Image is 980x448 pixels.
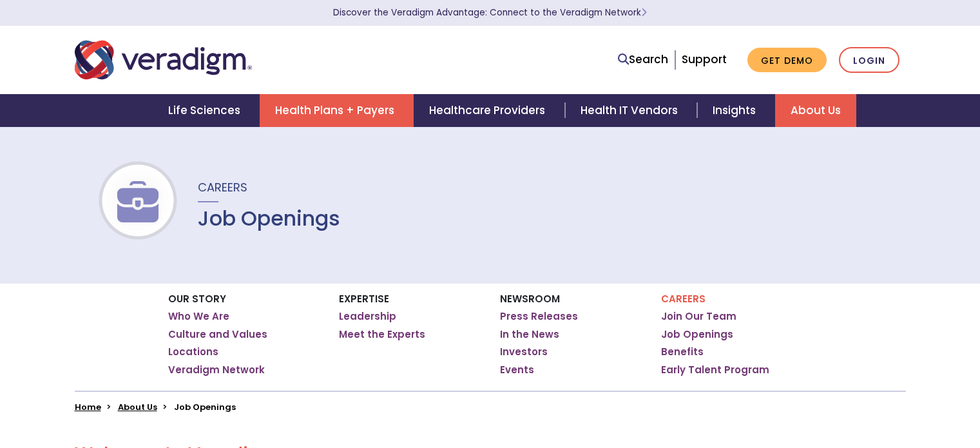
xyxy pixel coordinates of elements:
[500,328,559,341] a: In the News
[697,94,775,127] a: Insights
[168,346,218,358] a: Locations
[153,94,260,127] a: Life Sciences
[641,6,647,19] span: Learn More
[198,206,340,231] h1: Job Openings
[168,310,229,323] a: Who We Are
[618,51,668,68] a: Search
[839,47,899,73] a: Login
[500,346,548,358] a: Investors
[118,401,157,413] a: About Us
[260,94,414,127] a: Health Plans + Payers
[333,6,647,19] a: Discover the Veradigm Advantage: Connect to the Veradigm NetworkLearn More
[414,94,564,127] a: Healthcare Providers
[339,310,396,323] a: Leadership
[168,328,267,341] a: Culture and Values
[500,310,578,323] a: Press Releases
[661,346,704,358] a: Benefits
[500,364,534,376] a: Events
[198,179,247,195] span: Careers
[747,48,827,73] a: Get Demo
[75,39,252,81] img: Veradigm logo
[661,364,769,376] a: Early Talent Program
[565,94,697,127] a: Health IT Vendors
[682,52,727,67] a: Support
[661,328,733,341] a: Job Openings
[75,401,101,413] a: Home
[661,310,736,323] a: Join Our Team
[775,94,856,127] a: About Us
[168,364,265,376] a: Veradigm Network
[339,328,425,341] a: Meet the Experts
